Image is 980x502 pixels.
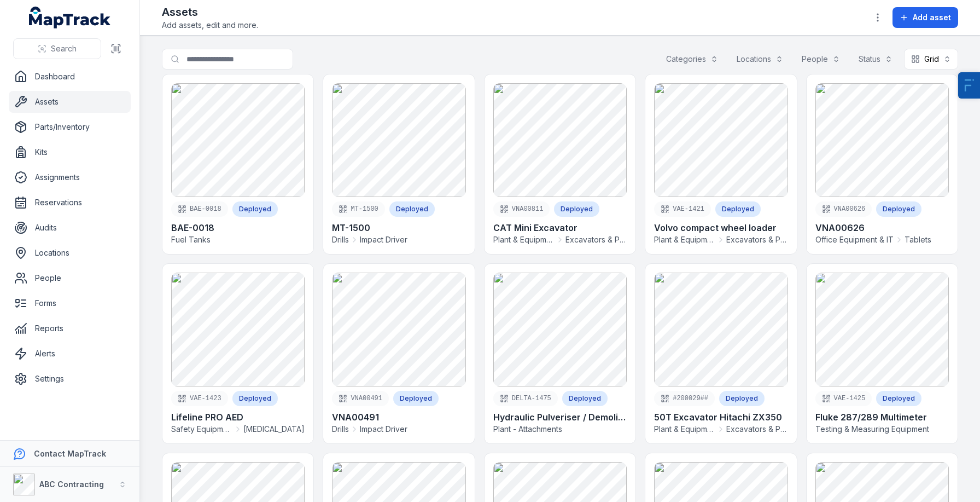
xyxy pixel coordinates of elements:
[29,7,111,28] a: MapTrack
[9,343,131,365] a: Alerts
[162,4,258,20] h2: Assets
[9,66,131,88] a: Dashboard
[9,368,131,390] a: Settings
[162,20,258,31] span: Add assets, edit and more.
[51,43,77,54] span: Search
[9,217,131,239] a: Audits
[892,7,958,28] button: Add asset
[730,49,790,70] button: Locations
[34,449,106,458] strong: Contact MapTrack
[851,49,900,70] button: Status
[795,49,847,70] button: People
[9,192,131,214] a: Reservations
[13,38,101,59] button: Search
[9,292,131,314] a: Forms
[904,49,958,70] button: Grid
[9,318,131,339] a: Reports
[9,91,131,113] a: Assets
[39,480,104,489] strong: ABC Contracting
[659,49,725,70] button: Categories
[9,166,131,188] a: Assignments
[9,242,131,264] a: Locations
[913,12,951,23] span: Add asset
[9,116,131,138] a: Parts/Inventory
[9,141,131,163] a: Kits
[9,267,131,289] a: People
